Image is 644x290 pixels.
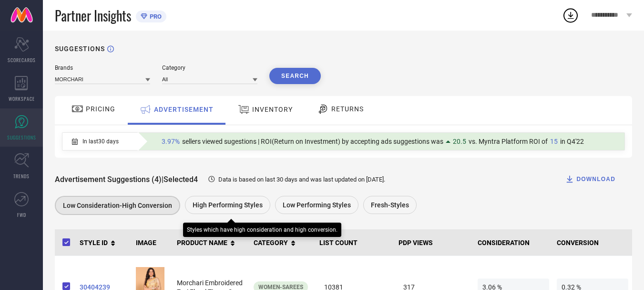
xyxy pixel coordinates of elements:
th: CONVERSION [553,229,632,256]
span: Data is based on last 30 days and was last updated on [DATE] . [218,176,385,183]
span: 20.5 [453,138,466,145]
span: ADVERTISEMENT [154,106,214,113]
th: CONSIDERATION [474,229,553,256]
button: DOWNLOAD [553,170,627,189]
th: PDP VIEWS [395,229,474,256]
span: WORKSPACE [9,95,35,102]
span: Advertisement Suggestions (4) [55,175,162,184]
div: DOWNLOAD [565,174,615,184]
span: INVENTORY [252,106,293,113]
th: IMAGE [132,229,173,256]
span: PRICING [86,105,115,113]
span: High Performing Styles [193,201,263,209]
button: Search [269,68,321,84]
h1: SUGGESTIONS [55,45,105,53]
span: In last 30 days [82,138,119,145]
th: CATEGORY [250,229,316,256]
th: PRODUCT NAME [173,229,250,256]
span: Low Performing Styles [283,201,351,209]
div: Open download list [562,7,579,24]
span: RETURNS [331,105,364,113]
div: Styles which have high consideration and high conversion. [187,226,337,233]
span: Selected 4 [164,175,198,184]
span: 15 [550,138,558,145]
span: PRO [147,13,162,20]
span: SUGGESTIONS [7,134,36,141]
th: LIST COUNT [316,229,395,256]
span: | [162,175,164,184]
th: STYLE ID [76,229,132,256]
span: Partner Insights [55,6,131,25]
div: Brands [55,64,150,71]
span: FWD [17,211,26,218]
span: TRENDS [13,172,30,180]
span: Low Consideration-High Conversion [63,202,172,209]
span: Fresh-Styles [371,201,409,209]
span: in Q4'22 [560,138,584,145]
span: SCORECARDS [8,56,36,64]
div: Percentage of sellers who have viewed suggestions for the current Insight Type [157,135,589,148]
span: vs. Myntra Platform ROI of [469,138,548,145]
span: 3.97% [162,138,180,145]
div: Category [162,64,257,71]
span: sellers viewed sugestions | ROI(Return on Investment) by accepting ads suggestions was [182,138,443,145]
